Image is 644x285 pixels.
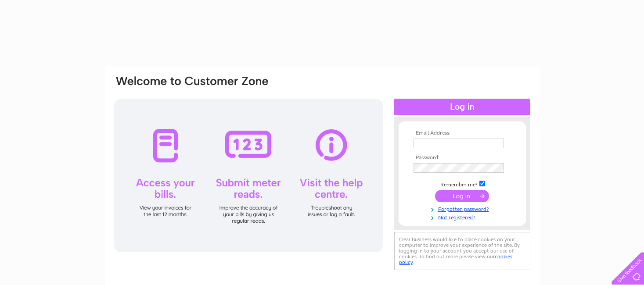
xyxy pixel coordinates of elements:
[414,204,513,213] a: Forgotten password?
[411,130,513,136] th: Email Address:
[411,155,513,161] th: Password:
[394,232,530,270] div: Clear Business would like to place cookies on your computer to improve your experience of the sit...
[399,253,512,265] a: cookies policy
[414,213,513,221] a: Not registered?
[411,179,513,188] td: Remember me?
[435,190,489,202] input: Submit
